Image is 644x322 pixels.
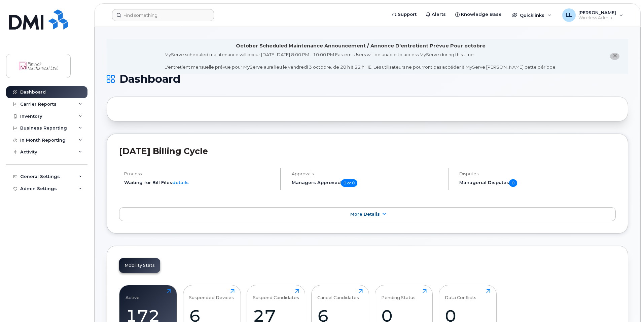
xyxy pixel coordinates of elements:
[317,289,359,300] div: Cancel Candidates
[350,212,380,217] span: More Details
[445,289,476,300] div: Data Conflicts
[236,42,486,49] div: October Scheduled Maintenance Announcement / Annonce D'entretient Prévue Pour octobre
[119,146,616,156] h2: [DATE] Billing Cycle
[172,180,189,185] a: details
[292,171,442,176] h4: Approvals
[381,289,416,300] div: Pending Status
[610,53,619,60] button: close notification
[341,179,357,187] span: 0 of 0
[124,179,275,186] li: Waiting for Bill Files
[126,289,140,300] div: Active
[124,171,275,176] h4: Process
[253,289,299,300] div: Suspend Candidates
[459,179,616,187] h5: Managerial Disputes
[165,51,557,70] div: MyServe scheduled maintenance will occur [DATE][DATE] 8:00 PM - 10:00 PM Eastern. Users will be u...
[459,171,616,176] h4: Disputes
[119,74,180,84] span: Dashboard
[292,179,442,187] h5: Managers Approved
[509,179,517,187] span: 0
[189,289,234,300] div: Suspended Devices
